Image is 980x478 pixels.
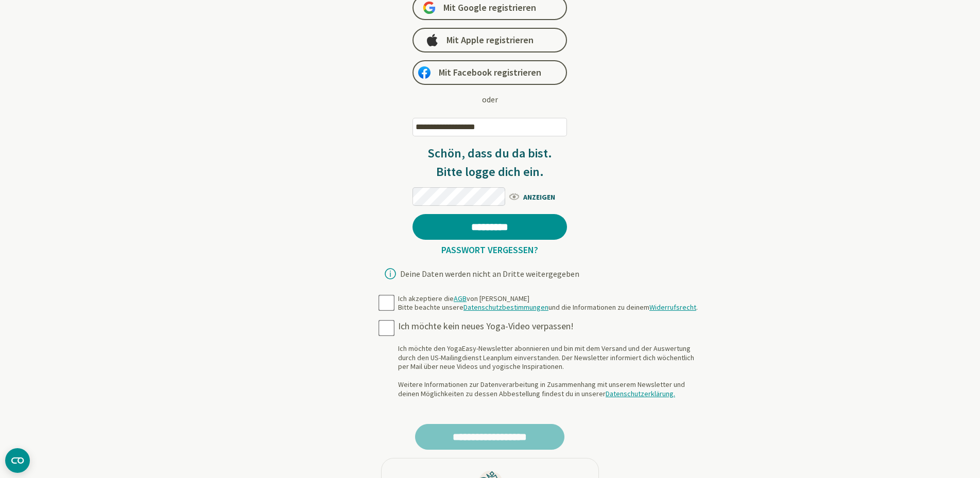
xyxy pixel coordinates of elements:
a: Datenschutzerklärung. [606,389,675,398]
a: Datenschutzbestimmungen [463,303,548,312]
h3: Schön, dass du da bist. Bitte logge dich ein. [412,144,567,181]
a: Widerrufsrecht [649,303,696,312]
a: Mit Facebook registrieren [412,60,567,85]
div: Ich möchte kein neues Yoga-Video verpassen! [398,321,702,332]
div: Deine Daten werden nicht an Dritte weitergegeben [400,270,579,278]
span: ANZEIGEN [508,190,567,203]
span: Mit Apple registrieren [446,34,534,46]
a: AGB [454,294,467,303]
a: Passwort vergessen? [437,244,542,256]
div: Ich akzeptiere die von [PERSON_NAME] Bitte beachte unsere und die Informationen zu deinem . [398,294,698,312]
a: Mit Apple registrieren [412,28,567,52]
div: oder [482,93,498,105]
span: Mit Facebook registrieren [439,66,541,79]
button: CMP-Widget öffnen [5,448,30,473]
div: Ich möchte den YogaEasy-Newsletter abonnieren und bin mit dem Versand und der Auswertung durch de... [398,344,702,398]
span: Mit Google registrieren [443,2,536,14]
